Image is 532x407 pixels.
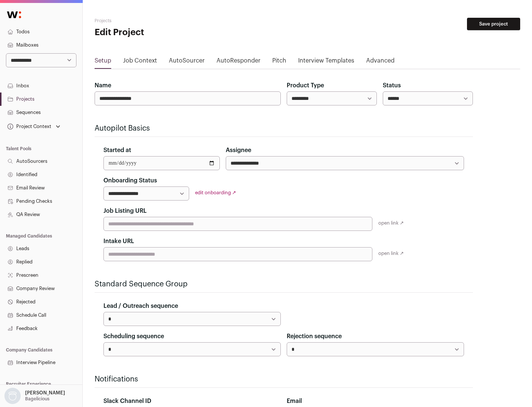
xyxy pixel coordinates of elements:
[169,56,205,68] a: AutoSourcer
[95,18,236,24] h2: Projects
[467,18,520,30] button: Save project
[103,332,164,341] label: Scheduling sequence
[298,56,354,68] a: Interview Templates
[123,56,157,68] a: Job Context
[287,81,324,90] label: Product Type
[103,397,151,406] label: Slack Channel ID
[6,124,51,129] div: Project Context
[366,56,395,68] a: Advanced
[103,176,157,185] label: Onboarding Status
[95,56,111,68] a: Setup
[103,206,147,215] label: Job Listing URL
[287,332,342,341] label: Rejection sequence
[195,190,236,195] a: edit onboarding ↗
[3,388,66,404] button: Open dropdown
[95,279,473,289] h2: Standard Sequence Group
[6,121,62,132] button: Open dropdown
[95,27,236,38] h1: Edit Project
[103,146,131,155] label: Started at
[216,56,260,68] a: AutoResponder
[383,81,401,90] label: Status
[95,374,473,384] h2: Notifications
[4,388,21,404] img: nopic.png
[25,390,65,396] p: [PERSON_NAME]
[25,396,50,402] p: Bagelicious
[272,56,286,68] a: Pitch
[287,397,464,406] div: Email
[95,81,111,90] label: Name
[95,123,473,134] h2: Autopilot Basics
[103,302,178,310] label: Lead / Outreach sequence
[103,237,134,246] label: Intake URL
[226,146,251,155] label: Assignee
[3,7,25,22] img: Wellfound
